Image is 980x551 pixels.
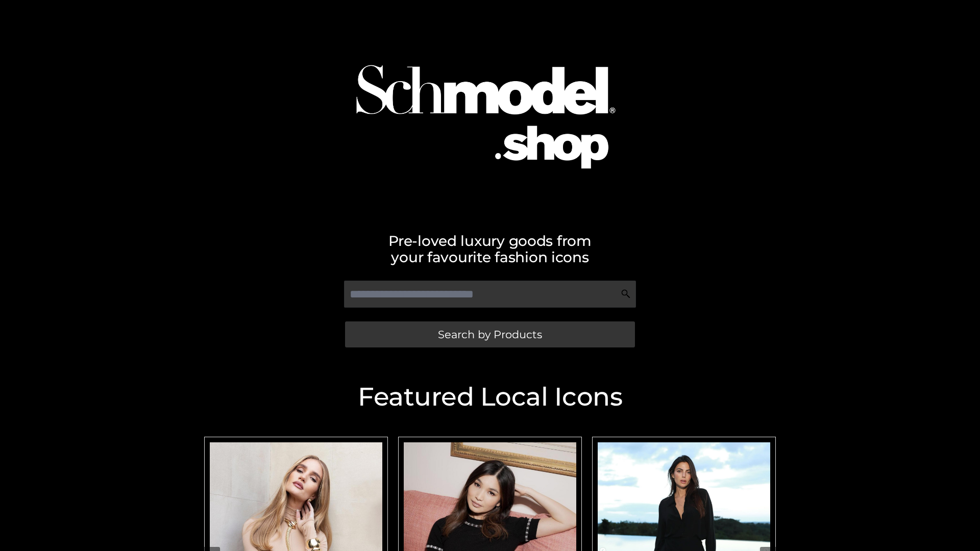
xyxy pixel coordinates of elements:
span: Search by Products [438,329,542,340]
a: Search by Products [345,321,635,347]
img: Search Icon [621,289,631,299]
h2: Pre-loved luxury goods from your favourite fashion icons [199,233,781,265]
h2: Featured Local Icons​ [199,384,781,410]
